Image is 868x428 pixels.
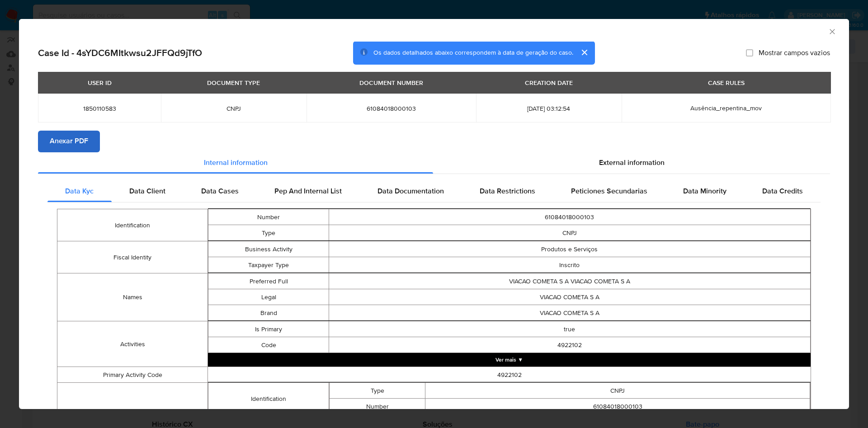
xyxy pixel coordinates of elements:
[329,273,810,289] td: VIACAO COMETA S A VIACAO COMETA S A
[208,353,811,367] button: Expand array
[38,152,830,174] div: Detailed info
[204,158,268,168] span: Internal information
[57,273,208,321] td: Names
[759,48,830,57] span: Mostrar campos vazios
[329,305,810,321] td: VIACAO COMETA S A
[354,75,429,90] div: DOCUMENT NUMBER
[208,321,329,337] td: Is Primary
[317,104,465,113] span: 61084018000103
[377,186,444,197] span: Data Documentation
[329,321,810,337] td: true
[762,186,803,197] span: Data Credits
[82,75,117,90] div: USER ID
[57,241,208,273] td: Fiscal Identity
[208,225,329,241] td: Type
[329,383,425,399] td: Type
[746,49,753,56] input: Mostrar campos vazios
[65,186,94,197] span: Data Kyc
[208,273,329,289] td: Preferred Full
[599,158,665,168] span: External information
[50,132,88,151] span: Anexar PDF
[57,209,208,241] td: Identification
[208,305,329,321] td: Brand
[487,104,611,113] span: [DATE] 03:12:54
[683,186,726,197] span: Data Minority
[57,367,208,383] td: Primary Activity Code
[690,103,762,113] span: Ausência_repentina_mov
[208,257,329,273] td: Taxpayer Type
[329,209,810,225] td: 61084018000103
[480,186,535,197] span: Data Restrictions
[274,186,342,197] span: Pep And Internal List
[571,186,647,197] span: Peticiones Secundarias
[208,383,329,415] td: Identification
[208,241,329,257] td: Business Activity
[201,186,239,197] span: Data Cases
[703,75,750,90] div: CASE RULES
[329,289,810,305] td: VIACAO COMETA S A
[573,42,595,63] button: cerrar
[57,321,208,367] td: Activities
[19,19,849,409] div: closure-recommendation-modal
[329,337,810,353] td: 4922102
[208,367,811,383] td: 4922102
[425,399,810,414] td: 61084018000103
[129,186,165,197] span: Data Client
[373,48,573,57] span: Os dados detalhados abaixo correspondem à data de geração do caso.
[208,209,329,225] td: Number
[329,399,425,414] td: Number
[38,131,100,152] button: Anexar PDF
[202,75,265,90] div: DOCUMENT TYPE
[47,181,821,202] div: Detailed internal info
[519,75,578,90] div: CREATION DATE
[208,289,329,305] td: Legal
[172,104,296,113] span: CNPJ
[828,27,836,35] button: Fechar a janela
[425,383,810,399] td: CNPJ
[49,104,150,113] span: 1850110583
[208,337,329,353] td: Code
[329,225,810,241] td: CNPJ
[38,47,202,59] h2: Case Id - 4sYDC6MItkwsu2JFFQd9jTfO
[329,257,810,273] td: Inscrito
[329,241,810,257] td: Produtos e Serviços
